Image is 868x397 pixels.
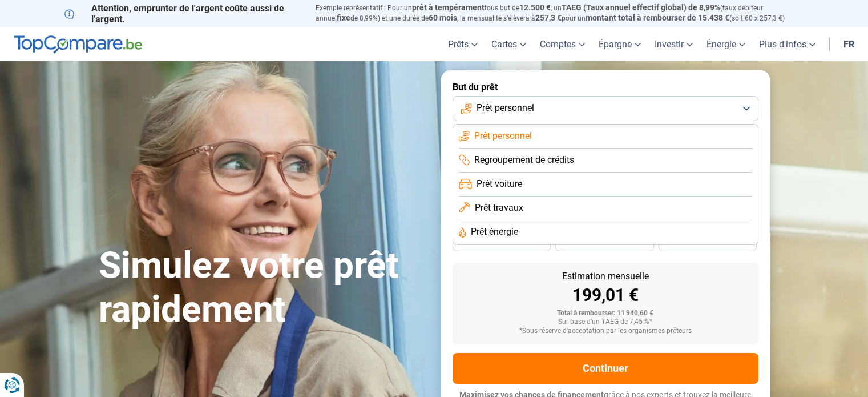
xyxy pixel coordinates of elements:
[453,353,758,384] button: Continuer
[99,244,427,332] h1: Simulez votre prêt rapidement
[14,35,142,54] img: TopCompare
[562,3,720,12] span: TAEG (Taux annuel effectif global) de 8,99%
[477,102,534,114] span: Prêt personnel
[592,27,648,61] a: Épargne
[337,13,350,22] span: fixe
[592,239,617,246] span: 30 mois
[471,226,518,238] span: Prêt énergie
[64,3,302,25] p: Attention, emprunter de l'argent coûte aussi de l'argent.
[695,239,720,246] span: 24 mois
[429,13,457,22] span: 60 mois
[462,287,749,304] div: 199,01 €
[586,13,729,22] span: montant total à rembourser de 15.438 €
[453,82,758,93] label: But du prêt
[462,327,749,335] div: *Sous réserve d'acceptation par les organismes prêteurs
[535,13,562,22] span: 257,3 €
[462,318,749,326] div: Sur base d'un TAEG de 7,45 %*
[474,154,574,166] span: Regroupement de crédits
[489,239,514,246] span: 36 mois
[412,3,485,12] span: prêt à tempérament
[752,27,822,61] a: Plus d'infos
[519,3,551,12] span: 12.500 €
[533,27,592,61] a: Comptes
[474,130,532,142] span: Prêt personnel
[475,202,523,214] span: Prêt travaux
[485,27,533,61] a: Cartes
[837,27,861,61] a: fr
[316,3,804,23] p: Exemple représentatif : Pour un tous but de , un (taux débiteur annuel de 8,99%) et une durée de ...
[648,27,700,61] a: Investir
[453,96,758,121] button: Prêt personnel
[477,178,522,190] span: Prêt voiture
[462,310,749,318] div: Total à rembourser: 11 940,60 €
[441,27,485,61] a: Prêts
[462,272,749,281] div: Estimation mensuelle
[700,27,752,61] a: Énergie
